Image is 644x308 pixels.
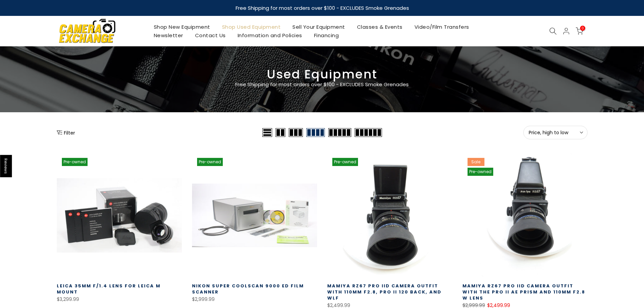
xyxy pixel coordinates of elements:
span: Price, high to low [529,129,582,136]
div: $2,999.99 [192,295,317,304]
span: 0 [580,26,585,31]
p: Free Shipping for most orders over $100 - EXCLUDES Smoke Grenades [195,80,449,89]
a: Nikon Super Coolscan 9000 ED Film Scanner [192,283,304,295]
a: Contact Us [189,31,232,40]
a: Shop Used Equipment [216,23,287,31]
a: Leica 35mm f/1.4 Lens for Leica M Mount [57,283,161,295]
a: 0 [576,27,583,35]
a: Newsletter [148,31,189,40]
a: Information and Policies [232,31,308,40]
a: Sell Your Equipment [287,23,351,31]
a: Classes & Events [351,23,408,31]
button: Price, high to low [523,126,588,139]
a: Video/Film Transfers [408,23,475,31]
a: Financing [308,31,345,40]
strong: Free Shipping for most orders over $100 - EXCLUDES Smoke Grenades [235,4,409,11]
div: $3,299.99 [57,295,182,304]
a: Mamiya RZ67 Pro IID Camera Outfit with the Pro II AE Prism and 110MM F2.8 W Lens [462,283,585,301]
h3: Used Equipment [57,70,588,79]
a: Shop New Equipment [148,23,216,31]
a: Mamiya RZ67 Pro IID Camera Outfit with 110MM F2.8, Pro II 120 Back, and WLF [327,283,442,301]
button: Show filters [57,129,75,136]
